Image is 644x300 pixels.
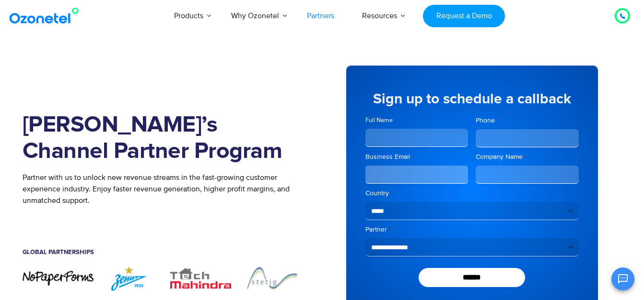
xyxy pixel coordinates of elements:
[423,5,505,27] a: Request a Demo
[476,152,579,162] label: Company Name
[23,112,308,165] h1: [PERSON_NAME]’s Channel Partner Program
[23,270,94,287] img: nopaperforms
[94,265,165,291] div: 2 of 7
[365,152,468,162] label: Business Email
[365,92,579,106] h5: Sign up to schedule a callback
[165,265,236,291] div: 3 of 7
[23,270,94,287] div: 1 of 7
[611,267,634,290] button: Open chat
[23,265,308,291] div: Image Carousel
[476,116,579,125] label: Phone
[23,172,308,206] p: Partner with us to unlock new revenue streams in the fast-growing customer experience industry. E...
[165,265,236,291] img: TechMahindra
[365,189,579,198] label: Country
[23,249,308,256] h5: Global Partnerships
[94,265,165,291] img: ZENIT
[236,265,308,291] div: 4 of 7
[365,225,579,234] label: Partner
[365,116,468,125] label: Full Name
[236,265,308,291] img: Stetig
